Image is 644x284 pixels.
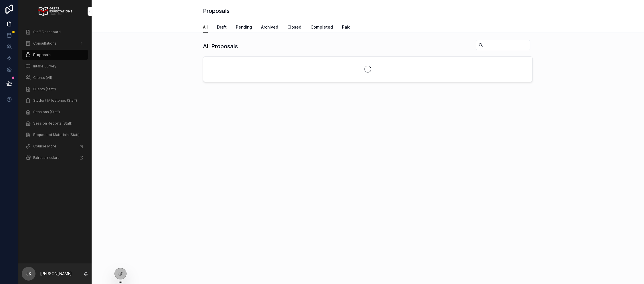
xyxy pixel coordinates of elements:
[22,38,88,49] a: Consultations
[40,271,72,277] p: [PERSON_NAME]
[33,121,72,126] span: Session Reports (Staff)
[33,75,52,80] span: Clients (All)
[22,84,88,94] a: Clients (Staff)
[217,24,227,30] span: Draft
[33,144,56,149] span: CounselMore
[261,22,278,33] a: Archived
[22,50,88,60] a: Proposals
[342,22,351,33] a: Paid
[33,64,56,69] span: Intake Survey
[33,87,56,91] span: Clients (Staff)
[203,7,230,15] h1: Proposals
[22,118,88,129] a: Session Reports (Staff)
[38,7,72,16] img: App logo
[33,53,51,57] span: Proposals
[217,22,227,33] a: Draft
[261,24,278,30] span: Archived
[22,130,88,140] a: Requested Materials (Staff)
[18,23,92,170] div: scrollable content
[22,153,88,163] a: Extracurriculars
[203,22,208,33] a: All
[342,24,351,30] span: Paid
[287,24,301,30] span: Closed
[22,141,88,151] a: CounselMore
[311,24,333,30] span: Completed
[33,133,80,137] span: Requested Materials (Staff)
[22,95,88,106] a: Student Milestones (Staff)
[22,61,88,71] a: Intake Survey
[236,24,252,30] span: Pending
[33,41,56,46] span: Consultations
[26,270,31,277] span: JK
[287,22,301,33] a: Closed
[22,73,88,83] a: Clients (All)
[33,98,77,103] span: Student Milestones (Staff)
[203,24,208,30] span: All
[203,42,238,50] h1: All Proposals
[33,110,60,114] span: Sessions (Staff)
[22,107,88,117] a: Sessions (Staff)
[236,22,252,33] a: Pending
[311,22,333,33] a: Completed
[33,155,60,160] span: Extracurriculars
[33,30,61,34] span: Staff Dashboard
[22,27,88,37] a: Staff Dashboard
